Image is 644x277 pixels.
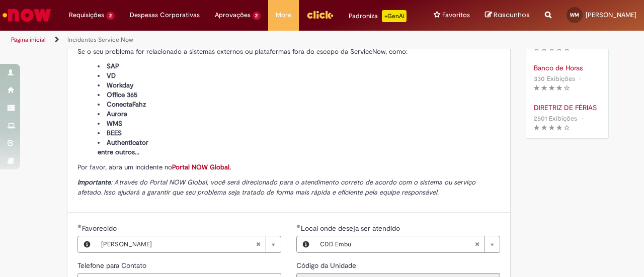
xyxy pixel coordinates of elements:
[296,261,358,270] span: Somente leitura - Código da Unidade
[98,148,139,156] span: entre outros...
[276,10,291,20] span: More
[570,12,579,18] span: WM
[296,224,301,228] span: Obrigatório Preenchido
[77,224,82,228] span: Obrigatório Preenchido
[107,90,137,99] span: Office 365
[77,163,231,171] span: Por favor, abra um incidente no
[469,236,485,252] abbr: Limpar campo Local onde deseja ser atendido
[96,236,281,252] a: [PERSON_NAME]Limpar campo Favorecido
[107,138,148,147] span: Authenticator
[106,12,115,20] span: 2
[301,224,402,233] span: Necessários - Local onde deseja ser atendido
[8,31,422,49] ul: Trilhas de página
[107,71,116,80] span: VD
[107,110,127,118] span: Aurora
[215,10,251,20] span: Aprovações
[306,7,334,22] img: click_logo_yellow_360x200.png
[534,114,577,123] span: 2501 Exibições
[78,236,96,252] button: Favorecido, Visualizar este registro Wiliam Yoshio Morishita
[534,63,601,73] a: Banco de Horas
[77,178,111,187] strong: Importante
[315,236,500,252] a: CDD EmbuLimpar campo Local onde deseja ser atendido
[577,72,583,85] span: •
[11,36,46,44] a: Página inicial
[67,36,133,44] a: Incidentes Service Now
[107,62,119,70] span: SAP
[297,236,315,252] button: Local onde deseja ser atendido, Visualizar este registro CDD Embu
[534,103,601,113] a: DIRETRIZ DE FÉRIAS
[442,10,470,20] span: Favoritos
[107,129,122,137] span: BEES
[579,112,585,125] span: •
[494,10,530,20] span: Rascunhos
[172,163,231,171] a: Portal NOW Global.
[349,10,407,22] div: Padroniza
[77,178,475,197] span: : Através do Portal NOW Global, você será direcionado para o atendimento correto de acordo com o ...
[101,236,256,252] span: [PERSON_NAME]
[107,81,133,89] span: Workday
[251,236,266,252] abbr: Limpar campo Favorecido
[253,12,261,20] span: 2
[382,10,407,22] p: +GenAi
[1,5,53,25] img: ServiceNow
[107,119,122,128] span: WMS
[77,47,408,56] span: Se o seu problema for relacionado a sistemas externos ou plataformas fora do escopo da ServiceNow...
[320,236,474,252] span: CDD Embu
[77,261,148,270] span: Telefone para Contato
[485,11,530,20] a: Rascunhos
[586,11,636,19] span: [PERSON_NAME]
[130,10,200,20] span: Despesas Corporativas
[69,10,104,20] span: Requisições
[107,100,146,109] span: ConectaFahz
[296,260,358,270] label: Somente leitura - Código da Unidade
[82,224,119,233] span: Favorecido, Wiliam Yoshio Morishita
[534,74,575,83] span: 330 Exibições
